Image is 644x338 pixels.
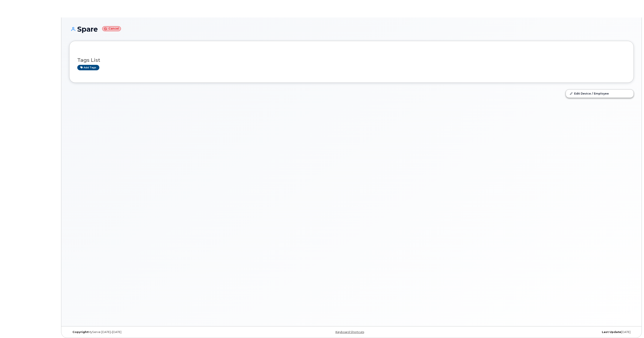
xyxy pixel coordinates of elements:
strong: Last Update [602,330,621,334]
a: Add tags [77,65,99,70]
strong: Copyright [72,330,88,334]
h3: Tags List [77,57,626,63]
a: Keyboard Shortcuts [336,330,364,334]
div: [DATE] [446,330,634,334]
small: Cancel [102,26,121,31]
div: MyServe [DATE]–[DATE] [69,330,257,334]
h1: Spare [69,25,634,33]
a: Edit Device / Employee [566,90,634,97]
